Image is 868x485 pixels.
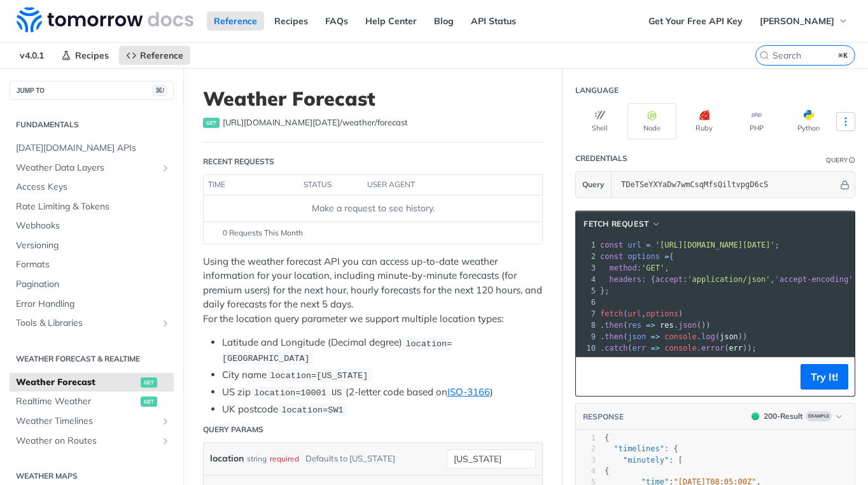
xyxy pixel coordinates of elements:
[836,112,855,131] button: More Languages
[223,116,408,129] span: https://api.tomorrow.io/v4/weather/forecast
[646,321,655,330] span: =>
[838,178,851,191] button: Hide
[209,202,537,215] div: Make a request to see history.
[203,424,263,435] div: Query Params
[584,218,649,230] span: fetch Request
[16,298,171,311] span: Error Handling
[615,172,838,197] input: apikey
[623,456,669,465] span: "minutely"
[222,335,543,365] li: Latitude and Longitude (Decimal degree)
[54,46,116,65] a: Recipes
[575,85,619,96] div: Language
[10,255,174,274] a: Formats
[575,153,627,164] div: Credentials
[16,317,157,330] span: Tools & Libraries
[576,320,598,331] div: 8
[10,178,174,197] a: Access Keys
[576,262,598,274] div: 3
[687,275,770,284] span: 'application/json'
[270,449,299,468] div: required
[582,367,600,386] button: Copy to clipboard
[664,332,697,341] span: console
[627,241,641,250] span: url
[10,295,174,314] a: Error Handling
[600,241,623,250] span: const
[655,241,775,250] span: '[URL][DOMAIN_NAME][DATE]'
[609,264,636,272] span: method
[10,216,174,235] a: Webhooks
[10,139,174,158] a: [DATE][DOMAIN_NAME] APIs
[17,7,193,32] img: Tomorrow.io Weather API Docs
[678,321,697,330] span: json
[576,172,612,197] button: Query
[247,449,267,468] div: string
[141,397,157,407] span: get
[732,103,781,139] button: PHP
[840,116,851,127] svg: More ellipsis
[10,432,174,451] a: Weather on RoutesShow subpages for Weather on Routes
[75,50,109,61] span: Recipes
[210,449,244,468] label: location
[582,179,605,190] span: Query
[16,181,171,193] span: Access Keys
[609,275,641,284] span: headers
[160,416,171,426] button: Show subpages for Weather Timelines
[664,344,697,353] span: console
[16,162,157,174] span: Weather Data Layers
[16,415,157,428] span: Weather Timelines
[153,85,167,96] span: ⌘/
[752,412,759,420] span: 200
[576,331,598,342] div: 9
[605,433,609,442] span: {
[600,309,623,318] span: fetch
[627,103,676,139] button: Node
[576,444,596,454] div: 2
[849,157,855,164] i: Information
[600,252,623,261] span: const
[207,11,264,31] a: Reference
[651,332,660,341] span: =>
[140,50,183,61] span: Reference
[447,386,490,398] a: ISO-3166
[600,264,669,272] span: : ,
[16,200,171,213] span: Rate Limiting & Tokens
[222,385,543,400] li: US zip (2-letter code based on )
[281,405,343,415] span: location=SW1
[10,392,174,411] a: Realtime Weatherget
[223,227,303,239] span: 0 Requests This Month
[575,103,624,139] button: Shell
[600,241,780,250] span: ;
[633,344,647,353] span: err
[605,332,623,341] span: then
[605,456,683,465] span: : [
[358,11,424,31] a: Help Center
[203,87,543,110] h1: Weather Forecast
[10,81,174,100] button: JUMP TO⌘/
[826,155,855,165] div: QueryInformation
[203,255,543,327] p: Using the weather forecast API you can access up-to-date weather information for your location, i...
[655,275,683,284] span: accept
[16,220,171,232] span: Webhooks
[600,309,683,318] span: ( , )
[836,49,851,62] kbd: ⌘K
[160,163,171,173] button: Show subpages for Weather Data Layers
[605,444,678,453] span: : {
[701,344,724,353] span: error
[641,264,664,272] span: 'GET'
[318,11,355,31] a: FAQs
[753,11,855,31] button: [PERSON_NAME]
[764,411,803,422] div: 200 - Result
[801,364,848,390] button: Try It!
[664,252,669,261] span: =
[270,371,368,381] span: location=[US_STATE]
[576,274,598,285] div: 4
[576,466,596,477] div: 4
[16,239,171,252] span: Versioning
[254,388,342,398] span: location=10001 US
[579,218,665,230] button: fetch Request
[605,344,627,353] span: catch
[16,258,171,271] span: Formats
[10,353,174,365] h2: Weather Forecast & realtime
[701,332,715,341] span: log
[660,321,674,330] span: res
